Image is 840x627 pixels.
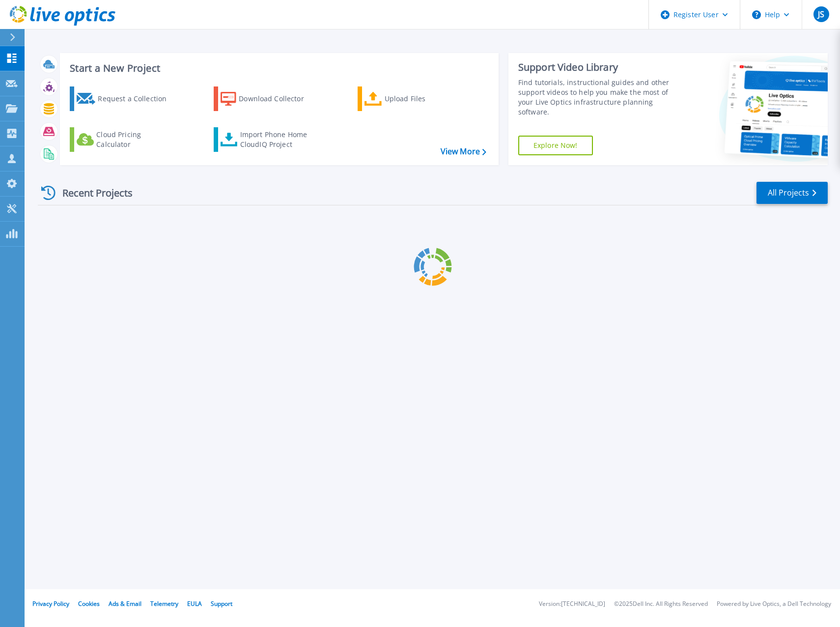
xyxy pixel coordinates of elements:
[32,599,69,608] a: Privacy Policy
[211,599,232,608] a: Support
[818,10,824,18] span: JS
[518,136,593,155] a: Explore Now!
[614,601,708,607] li: © 2025 Dell Inc. All Rights Reserved
[98,89,176,109] div: Request a Collection
[70,86,179,111] a: Request a Collection
[717,601,831,607] li: Powered by Live Optics, a Dell Technology
[539,601,605,607] li: Version: [TECHNICAL_ID]
[109,599,141,608] a: Ads & Email
[38,181,146,205] div: Recent Projects
[385,89,463,109] div: Upload Files
[214,86,323,111] a: Download Collector
[187,599,202,608] a: EULA
[239,89,317,109] div: Download Collector
[150,599,178,608] a: Telemetry
[240,130,317,149] div: Import Phone Home CloudIQ Project
[358,86,467,111] a: Upload Files
[441,147,486,156] a: View More
[70,127,179,152] a: Cloud Pricing Calculator
[518,78,680,117] div: Find tutorials, instructional guides and other support videos to help you make the most of your L...
[518,61,680,74] div: Support Video Library
[96,130,175,149] div: Cloud Pricing Calculator
[756,182,828,204] a: All Projects
[78,599,100,608] a: Cookies
[70,63,486,74] h3: Start a New Project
